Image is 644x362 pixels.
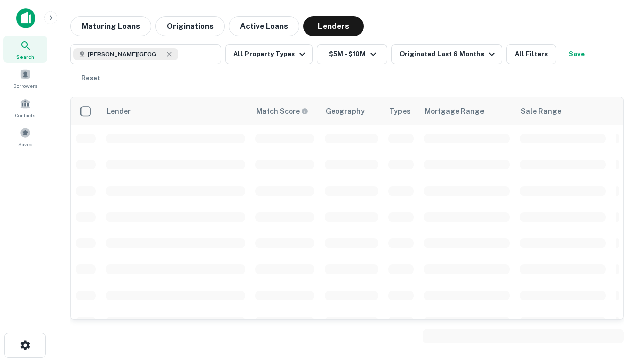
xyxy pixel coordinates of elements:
[3,65,47,92] a: Borrowers
[256,106,308,117] div: Capitalize uses an advanced AI algorithm to match your search with the best lender. The match sco...
[256,106,306,117] h6: Match Score
[101,97,250,125] th: Lender
[326,105,365,117] div: Geography
[107,105,131,117] div: Lender
[88,50,163,59] span: [PERSON_NAME][GEOGRAPHIC_DATA], [GEOGRAPHIC_DATA]
[319,97,383,125] th: Geography
[521,105,561,117] div: Sale Range
[229,16,299,36] button: Active Loans
[594,282,644,330] iframe: Chat Widget
[399,48,498,60] div: Originated Last 6 Months
[3,123,47,150] a: Saved
[419,97,515,125] th: Mortgage Range
[3,36,47,63] a: Search
[303,16,364,36] button: Lenders
[515,97,611,125] th: Sale Range
[16,53,34,61] span: Search
[225,44,313,64] button: All Property Types
[16,8,35,28] img: capitalize-icon.png
[425,105,484,117] div: Mortgage Range
[155,16,225,36] button: Originations
[560,44,593,64] button: Save your search to get updates of matches that match your search criteria.
[13,82,37,90] span: Borrowers
[391,44,502,64] button: Originated Last 6 Months
[74,68,107,88] button: Reset
[389,105,411,117] div: Types
[70,16,151,36] button: Maturing Loans
[3,94,47,121] a: Contacts
[317,44,387,64] button: $5M - $10M
[506,44,556,64] button: All Filters
[383,97,419,125] th: Types
[15,111,35,119] span: Contacts
[250,97,319,125] th: Capitalize uses an advanced AI algorithm to match your search with the best lender. The match sco...
[18,140,33,148] span: Saved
